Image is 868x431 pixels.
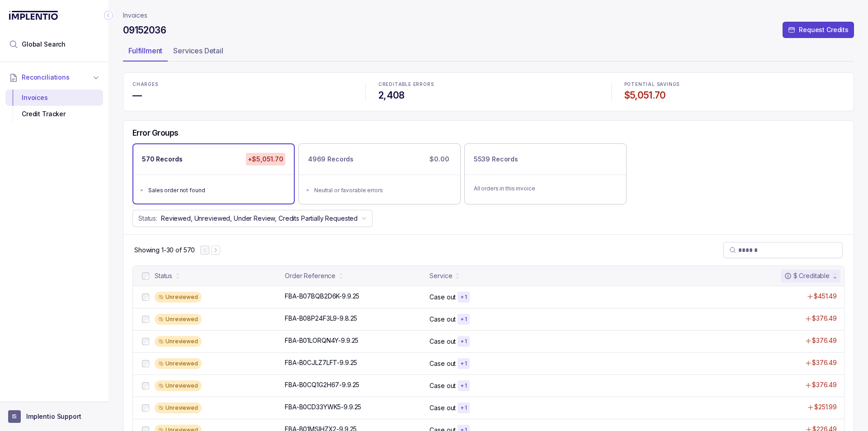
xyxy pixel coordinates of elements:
p: + 1 [460,316,467,323]
button: Status:Reviewed, Unreviewed, Under Review, Credits Partially Requested [132,210,373,227]
div: Unreviewed [155,358,202,369]
div: Unreviewed [155,403,202,413]
input: checkbox-checkbox [142,382,149,389]
p: 570 Records [142,155,182,164]
p: FBA-B07BQB2D6K-9.9.25 [285,292,359,301]
button: Request Credits [783,22,854,38]
div: Sales order not found [148,186,284,195]
h4: 2,408 [378,89,599,102]
div: Status [155,271,172,280]
p: Services Detail [173,45,223,56]
p: FBA-B08P24F3L9-9.8.25 [285,314,357,323]
input: checkbox-checkbox [142,294,149,301]
p: $451.49 [814,292,837,301]
div: Order Reference [285,271,335,280]
p: CREDITABLE ERRORS [378,82,599,87]
button: Next Page [211,246,220,255]
div: Collapse Icon [103,10,114,21]
input: checkbox-checkbox [142,338,149,345]
li: Tab Services Detail [168,43,229,62]
input: checkbox-checkbox [142,316,149,323]
p: 4969 Records [308,155,354,164]
span: User initials [8,410,21,423]
h4: $5,051.70 [624,89,844,102]
span: Global Search [22,40,66,49]
p: Case out [429,293,456,302]
p: +$5,051.70 [246,153,285,166]
input: checkbox-checkbox [142,360,149,367]
p: Implentio Support [26,412,81,421]
p: Case out [429,403,456,412]
div: Service [429,271,452,280]
p: + 1 [460,382,467,389]
button: Reconciliations [5,67,103,87]
h4: 09152036 [123,24,166,37]
div: Neutral or favorable errors [314,186,450,195]
p: $376.49 [812,380,837,389]
p: Case out [429,337,456,346]
p: Case out [429,381,456,390]
nav: breadcrumb [123,11,147,20]
div: Unreviewed [155,380,202,391]
h4: — [132,89,353,102]
div: Remaining page entries [134,246,195,255]
p: Fulfillment [128,45,162,56]
p: 5539 Records [474,155,518,164]
p: Status: [138,214,157,223]
li: Tab Fulfillment [123,43,168,62]
p: FBA-B0CD33YWK5-9.9.25 [285,403,361,412]
div: Reconciliations [5,88,103,124]
p: $0.00 [428,153,451,166]
div: Unreviewed [155,314,202,325]
div: $ Creditable [784,271,830,280]
p: Request Credits [799,25,849,34]
h5: Error Groups [132,128,179,138]
div: Credit Tracker [13,106,96,122]
span: Reconciliations [22,73,70,82]
div: Invoices [13,90,96,106]
p: FBA-B01LORQN4Y-9.9.25 [285,336,359,345]
p: $376.49 [812,314,837,323]
p: CHARGES [132,82,353,87]
p: FBA-B0CJLZ7LFT-9.9.25 [285,358,357,367]
p: Showing 1-30 of 570 [134,246,195,255]
p: + 1 [460,294,467,301]
ul: Tab Group [123,43,854,62]
p: + 1 [460,360,467,367]
p: POTENTIAL SAVINGS [624,82,844,87]
p: Case out [429,359,456,368]
p: $251.99 [814,403,837,412]
input: checkbox-checkbox [142,272,149,279]
p: Reviewed, Unreviewed, Under Review, Credits Partially Requested [161,214,358,223]
a: Invoices [123,11,147,20]
button: User initialsImplentio Support [8,410,100,423]
p: $376.49 [812,336,837,345]
p: + 1 [460,338,467,345]
p: + 1 [460,404,467,412]
div: Unreviewed [155,292,202,303]
p: Case out [429,315,456,324]
p: $376.49 [812,358,837,367]
p: FBA-B0CQ1G2H67-9.9.25 [285,380,359,389]
div: Unreviewed [155,336,202,347]
input: checkbox-checkbox [142,404,149,412]
p: All orders in this invoice [474,184,617,193]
